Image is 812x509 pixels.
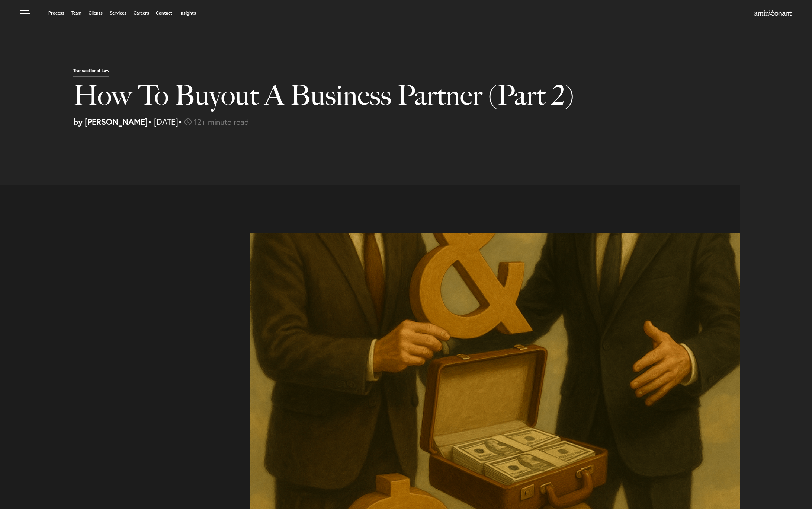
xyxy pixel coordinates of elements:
[754,11,792,17] a: Home
[73,80,587,118] h1: How To Buyout A Business Partner (Part 2)
[73,118,806,126] p: • [DATE]
[73,116,148,127] strong: by [PERSON_NAME]
[110,11,126,15] a: Services
[48,11,64,15] a: Process
[71,11,81,15] a: Team
[184,118,192,125] img: icon-time-light.svg
[134,11,149,15] a: Careers
[89,11,103,15] a: Clients
[179,11,196,15] a: Insights
[754,10,792,16] img: Amini & Conant
[156,11,172,15] a: Contact
[194,116,249,127] span: 12+ minute read
[178,116,182,127] span: •
[73,69,109,77] p: Transactional Law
